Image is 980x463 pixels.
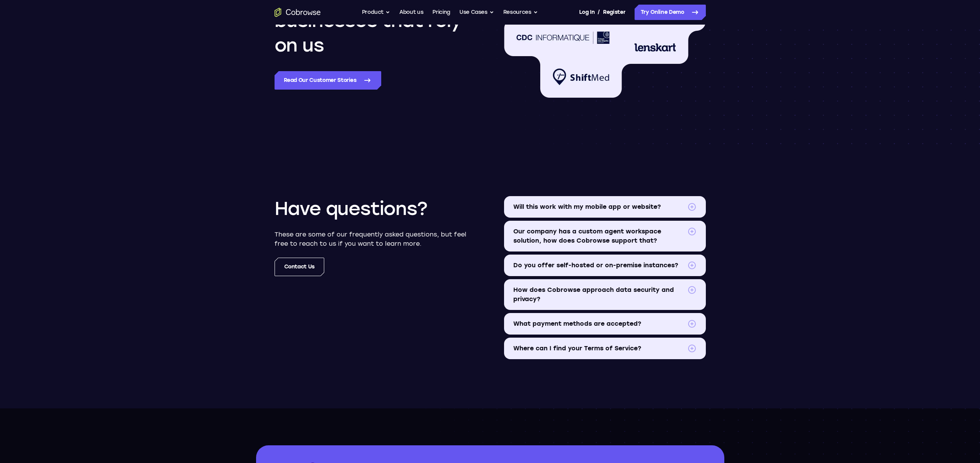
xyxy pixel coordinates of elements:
span: Where can I find your Terms of Service? [513,344,684,353]
summary: Will this work with my mobile app or website? [504,196,706,218]
p: These are some of our frequently asked questions, but feel free to reach to us if you want to lea... [275,230,476,248]
span: What payment methods are accepted? [513,319,684,328]
button: Product [362,5,390,20]
summary: Do you offer self-hosted or on-premise instances? [504,255,706,276]
span: / [598,8,600,17]
summary: Our company has a custom agent workspace solution, how does Cobrowse support that? [504,221,706,251]
a: About us [399,5,423,20]
button: Resources [503,5,538,20]
span: Do you offer self-hosted or on-premise instances? [513,261,684,270]
span: Our company has a custom agent workspace solution, how does Cobrowse support that? [513,227,684,245]
summary: What payment methods are accepted? [504,313,706,335]
summary: How does Cobrowse approach data security and privacy? [504,279,706,310]
a: Contact us [275,258,325,276]
a: Pricing [432,5,450,20]
button: Use Cases [459,5,494,20]
a: Try Online Demo [635,5,706,20]
a: Log In [579,5,595,20]
a: Read our customer stories [275,71,381,90]
span: How does Cobrowse approach data security and privacy? [513,285,684,304]
span: Will this work with my mobile app or website? [513,202,684,212]
a: Go to the home page [275,8,321,17]
h2: Have questions? [275,196,427,221]
summary: Where can I find your Terms of Service? [504,338,706,359]
a: Register [603,5,625,20]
